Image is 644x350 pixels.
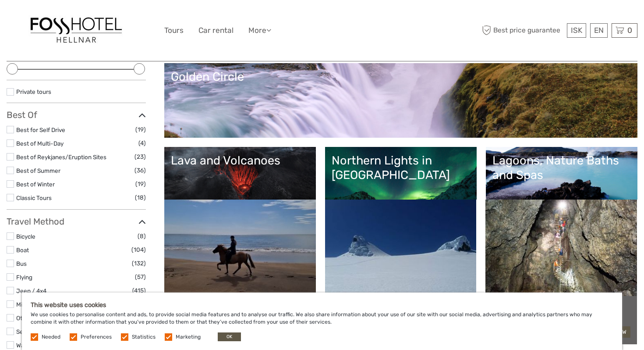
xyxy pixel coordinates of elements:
p: We're away right now. Please check back later! [12,15,99,22]
button: OK [218,332,241,341]
div: We use cookies to personalise content and ads, to provide social media features and to analyse ou... [22,293,622,350]
a: Flying [16,274,32,281]
label: Needed [42,333,60,341]
div: Lagoons, Nature Baths and Spas [492,154,631,182]
div: Golden Circle [171,70,631,84]
span: (23) [134,152,146,162]
label: Statistics [132,333,156,341]
span: Best price guarantee [480,23,565,38]
a: Best for Self Drive [16,126,65,133]
a: Private tours [16,88,51,95]
a: Best of Winter [16,181,55,188]
a: Best of Multi-Day [16,140,64,147]
span: (415) [132,286,146,296]
span: (19) [135,125,146,135]
span: (18) [135,193,146,203]
label: Preferences [81,333,112,341]
a: Northern Lights in [GEOGRAPHIC_DATA] [332,154,470,215]
a: Lagoons, Nature Baths and Spas [492,154,631,215]
a: More [248,24,271,37]
div: EN [590,23,608,38]
h3: Travel Method [7,216,146,227]
span: ISK [571,26,582,35]
span: (104) [131,245,146,255]
span: (19) [135,179,146,189]
a: Classic Tours [16,194,52,201]
a: Bicycle [16,233,35,240]
a: Golden Circle [171,70,631,131]
span: (4) [138,138,146,148]
a: Best of Reykjanes/Eruption Sites [16,154,106,161]
span: (36) [134,165,146,175]
span: 0 [626,26,633,35]
a: Car rental [198,24,234,37]
span: (8) [138,231,146,241]
label: Marketing [176,333,201,341]
a: Boat [16,246,29,254]
span: (132) [132,258,146,268]
h3: Best Of [7,110,146,120]
a: Tours [164,24,184,37]
a: Lava and Volcanoes [171,154,309,215]
a: Best of Summer [16,167,60,174]
div: Northern Lights in [GEOGRAPHIC_DATA] [332,154,470,182]
a: Other / Non-Travel [16,314,67,321]
h5: This website uses cookies [31,301,613,309]
span: (57) [135,272,146,282]
a: Self-Drive [16,328,44,335]
a: Jeep / 4x4 [16,287,46,294]
button: Open LiveChat chat widget [101,14,111,24]
a: Mini Bus / Car [16,301,54,308]
a: Bus [16,260,27,267]
img: 1555-dd548db8-e91e-4910-abff-7f063671136d_logo_big.jpg [28,15,124,46]
a: Walking [16,342,37,349]
div: Lava and Volcanoes [171,154,309,168]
